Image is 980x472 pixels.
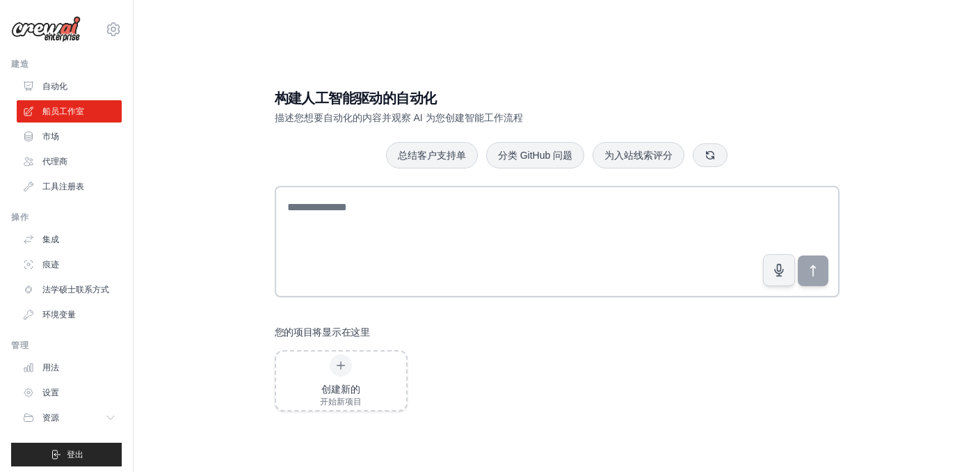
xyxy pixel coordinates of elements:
button: 为入站线索评分 [593,142,684,168]
font: 为入站线索评分 [604,150,673,161]
a: 环境变量 [17,304,122,326]
font: 船员工作室 [42,107,84,116]
button: 获取新建议 [693,143,728,167]
a: 自动化 [17,75,122,97]
a: 法学硕士联系方式 [17,278,122,301]
font: 市场 [42,132,59,141]
font: 环境变量 [42,310,76,320]
font: 分类 GitHub 问题 [498,150,572,161]
a: 用法 [17,356,122,379]
font: 创建新的 [321,384,360,395]
font: 资源 [42,413,59,423]
font: 描述您想要自动化的内容并观察 AI 为您创建智能工作流程 [275,112,523,123]
font: 管理 [11,340,29,350]
a: 集成 [17,228,122,251]
a: 船员工作室 [17,100,122,123]
font: 您的项目将显示在这里 [275,327,370,338]
button: 总结客户支持单 [386,142,478,168]
font: 自动化 [42,81,67,91]
img: 标识 [11,16,81,42]
font: 开始新项目 [320,397,362,407]
a: 工具注册表 [17,175,122,198]
font: 用法 [42,363,59,372]
font: 构建人工智能驱动的自动化 [275,91,437,106]
a: 痕迹 [17,253,122,276]
font: 操作 [11,212,29,222]
a: 代理商 [17,150,122,173]
font: 登出 [67,450,83,459]
a: 市场 [17,125,122,148]
a: 设置 [17,381,122,404]
button: 点击说出您的自动化想法 [763,254,795,286]
font: 痕迹 [42,260,59,269]
button: 分类 GitHub 问题 [486,142,584,168]
button: 资源 [17,407,122,429]
font: 代理商 [42,157,67,166]
font: 建造 [11,59,29,69]
button: 登出 [11,443,122,466]
font: 设置 [42,388,59,398]
font: 总结客户支持单 [398,150,466,161]
font: 法学硕士联系方式 [42,285,109,294]
font: 集成 [42,235,59,244]
font: 工具注册表 [42,182,84,191]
